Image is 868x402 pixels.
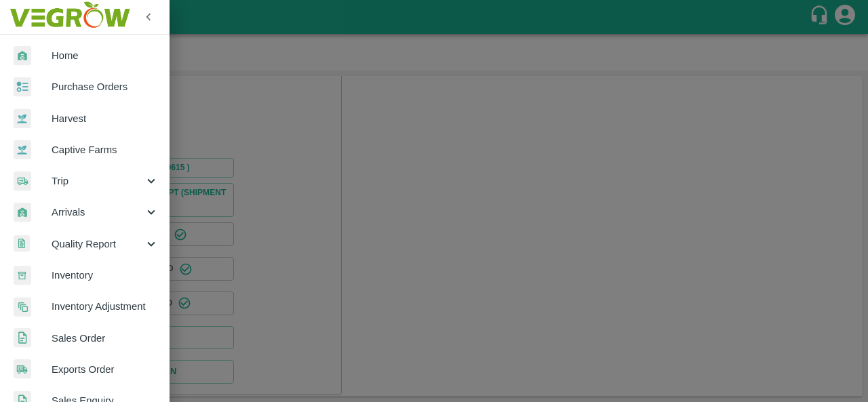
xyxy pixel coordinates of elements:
span: Home [52,48,159,63]
span: Inventory [52,268,159,283]
span: Purchase Orders [52,79,159,94]
span: Arrivals [52,205,144,220]
img: sales [14,328,31,348]
img: whArrival [14,46,31,66]
img: inventory [14,297,31,317]
img: reciept [14,77,31,97]
span: Quality Report [52,237,144,252]
img: harvest [14,108,31,129]
span: Sales Order [52,331,159,346]
span: Inventory Adjustment [52,299,159,314]
img: harvest [14,140,31,160]
img: shipments [14,359,31,379]
img: whInventory [14,266,31,285]
span: Trip [52,174,144,188]
img: whArrival [14,203,31,222]
img: qualityReport [14,235,30,252]
span: Captive Farms [52,142,159,157]
span: Harvest [52,111,159,126]
span: Exports Order [52,362,159,377]
img: delivery [14,172,31,191]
